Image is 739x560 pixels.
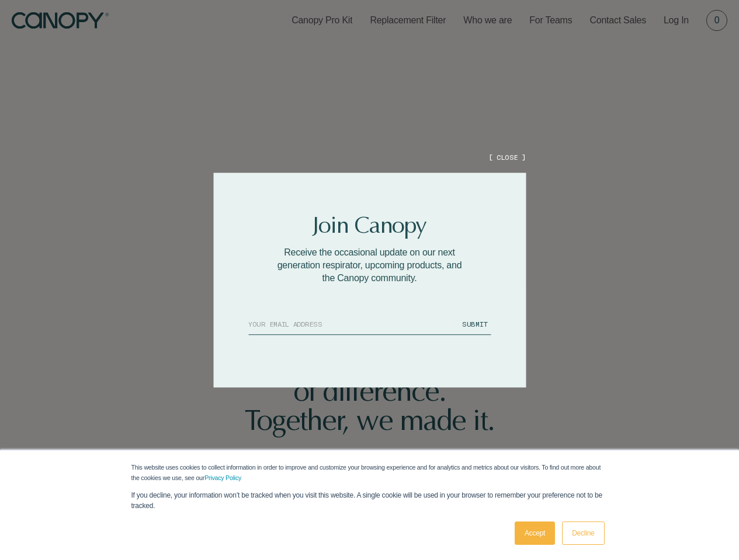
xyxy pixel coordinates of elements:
button: SUBMIT [459,314,491,334]
p: Receive the occasional update on our next generation respirator, upcoming products, and the Canop... [273,246,467,285]
a: Accept [515,521,555,545]
a: Privacy Policy [204,474,241,481]
p: If you decline, your information won’t be tracked when you visit this website. A single cookie wi... [131,490,608,511]
span: SUBMIT [462,320,487,328]
span: This website uses cookies to collect information in order to improve and customize your browsing ... [131,464,601,481]
button: [ CLOSE ] [488,152,526,162]
a: Decline [562,521,604,545]
input: YOUR EMAIL ADDRESS [248,314,459,334]
h2: Join Canopy [273,213,467,237]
